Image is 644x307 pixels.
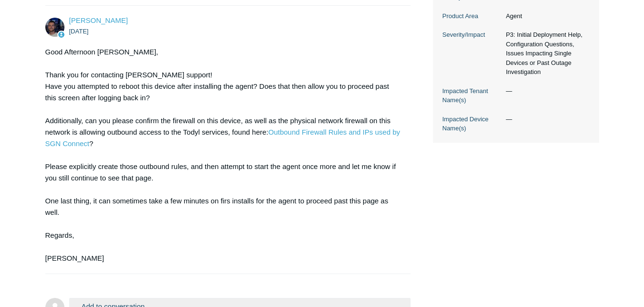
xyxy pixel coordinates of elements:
dt: Product Area [443,11,501,21]
span: Connor Davis [69,16,128,24]
a: Outbound Firewall Rules and IPs used by SGN Connect [45,128,400,148]
time: 08/23/2025, 07:57 [69,28,89,35]
dd: — [501,86,590,96]
div: Good Afternoon [PERSON_NAME], Thank you for contacting [PERSON_NAME] support! Have you attempted ... [45,46,401,264]
dt: Severity/Impact [443,30,501,40]
dt: Impacted Tenant Name(s) [443,86,501,105]
dd: — [501,115,590,124]
dt: Impacted Device Name(s) [443,115,501,133]
dd: Agent [501,11,590,21]
dd: P3: Initial Deployment Help, Configuration Questions, Issues Impacting Single Devices or Past Out... [501,30,590,77]
a: [PERSON_NAME] [69,16,128,24]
